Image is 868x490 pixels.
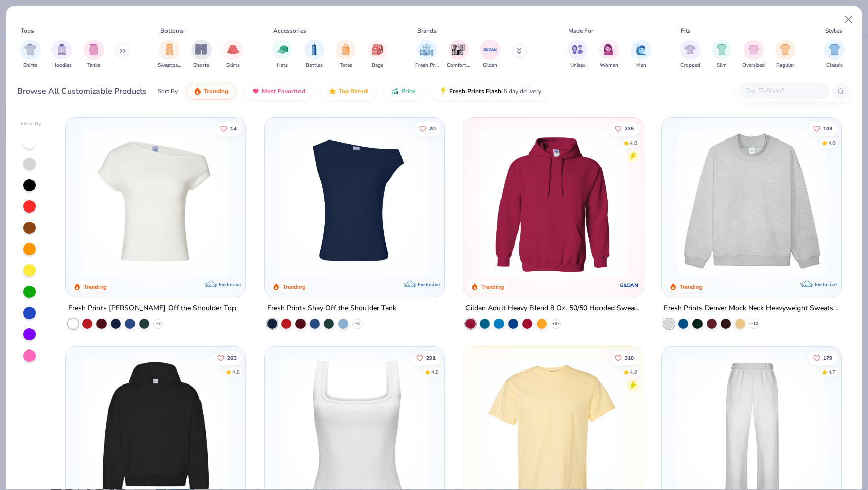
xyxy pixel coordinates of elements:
button: filter button [824,40,845,69]
span: 14 [230,126,237,131]
span: + 10 [751,321,758,327]
span: Trending [204,87,228,95]
div: filter for Hats [272,40,292,69]
button: filter button [599,40,619,69]
button: filter button [272,40,292,69]
span: 235 [625,126,634,131]
div: Sort By [158,87,178,96]
div: Made For [568,26,593,36]
span: 179 [823,356,832,361]
div: filter for Bottles [304,40,324,69]
span: Skirts [226,62,240,69]
img: Sweatpants Image [164,44,175,55]
button: Like [215,121,242,135]
span: Exclusive [219,281,241,288]
div: Fresh Prints Denver Mock Neck Heavyweight Sweatshirt [664,302,839,315]
span: 5 day delivery [504,86,541,97]
div: filter for Comfort Colors [447,40,470,69]
div: Brands [417,26,437,36]
img: Fresh Prints Image [419,42,435,57]
div: Gildan Adult Heavy Blend 8 Oz. 50/50 Hooded Sweatshirt [465,302,641,315]
button: filter button [415,40,439,69]
div: filter for Totes [336,40,356,69]
div: filter for Slim [712,40,732,69]
span: Top Rated [339,87,368,95]
img: Classic Image [829,44,841,55]
img: f5d85501-0dbb-4ee4-b115-c08fa3845d83 [672,128,831,276]
div: Fits [681,26,691,36]
img: Regular Image [780,44,791,55]
img: Unisex Image [572,44,583,55]
div: Browse All Customizable Products [17,85,147,97]
img: Comfort Colors Image [451,42,466,57]
span: Bags [372,62,383,69]
img: a1c94bf0-cbc2-4c5c-96ec-cab3b8502a7f [76,128,235,276]
img: Gildan Image [483,42,498,57]
span: Women [600,62,618,69]
button: Fresh Prints Flash5 day delivery [431,83,549,100]
img: Hats Image [277,44,288,55]
div: Tops [21,26,34,36]
div: filter for Gildan [480,40,500,69]
img: Men Image [636,44,647,55]
span: Classic [826,62,843,69]
div: filter for Tanks [84,40,104,69]
span: Sweatpants [158,62,181,69]
img: a164e800-7022-4571-a324-30c76f641635 [632,128,791,276]
div: filter for Sweatpants [158,40,181,69]
button: filter button [158,40,181,69]
button: filter button [480,40,500,69]
div: 4.8 [431,369,438,376]
div: filter for Oversized [742,40,765,69]
button: Like [414,121,440,135]
img: Cropped Image [684,44,696,55]
div: 4.7 [828,369,836,376]
img: Skirts Image [227,44,239,55]
span: Tanks [87,62,101,69]
div: filter for Shorts [191,40,212,69]
span: Price [401,87,416,95]
span: 291 [426,356,435,361]
div: Styles [825,26,842,36]
div: Fresh Prints [PERSON_NAME] Off the Shoulder Top [68,302,236,315]
div: filter for Skirts [223,40,243,69]
button: filter button [52,40,72,69]
div: 4.8 [828,139,836,147]
button: Like [808,351,838,365]
div: Bottoms [160,26,184,36]
img: most_fav.gif [252,87,260,95]
span: Totes [340,62,352,69]
button: filter button [84,40,104,69]
div: 4.8 [232,369,240,376]
div: filter for Fresh Prints [415,40,439,69]
img: Bags Image [372,44,383,55]
img: Shorts Image [195,44,207,55]
span: 263 [227,356,237,361]
div: filter for Women [599,40,619,69]
span: Gildan [483,62,497,69]
div: Accessories [273,26,306,36]
span: Exclusive [418,281,440,288]
img: trending.gif [193,87,202,95]
button: filter button [742,40,765,69]
span: Most Favorited [262,87,305,95]
img: Slim Image [716,44,727,55]
div: filter for Hoodies [52,40,72,69]
button: filter button [223,40,243,69]
button: filter button [680,40,700,69]
img: 5716b33b-ee27-473a-ad8a-9b8687048459 [275,128,434,276]
img: af1e0f41-62ea-4e8f-9b2b-c8bb59fc549d [434,128,593,276]
span: Exclusive [815,281,837,288]
button: filter button [368,40,388,69]
div: Fresh Prints Shay Off the Shoulder Tank [267,302,396,315]
div: filter for Classic [824,40,845,69]
span: Cropped [680,62,700,69]
img: Oversized Image [748,44,759,55]
span: Regular [776,62,794,69]
button: Like [808,121,838,135]
div: filter for Bags [368,40,388,69]
div: filter for Unisex [567,40,588,69]
button: filter button [631,40,651,69]
div: filter for Regular [775,40,795,69]
button: filter button [567,40,588,69]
